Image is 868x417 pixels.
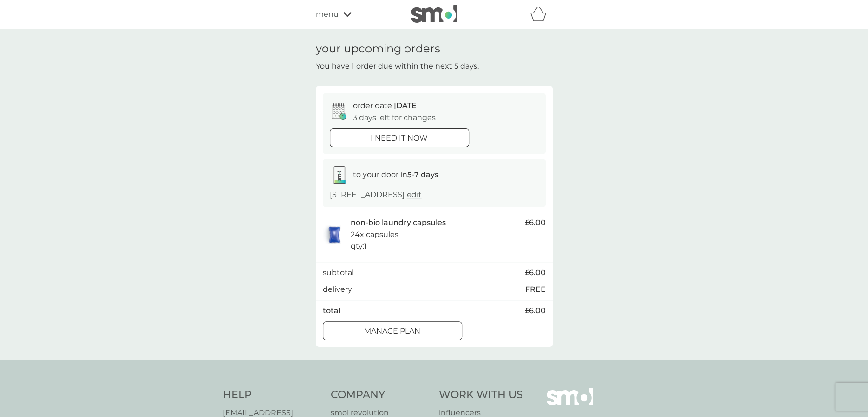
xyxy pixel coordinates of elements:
span: [DATE] [394,101,419,110]
p: i need it now [371,132,428,144]
p: delivery [323,283,352,295]
span: to your door in [353,170,438,179]
p: total [323,305,340,317]
p: qty : 1 [351,240,367,252]
a: edit [407,190,422,199]
span: £6.00 [525,217,546,229]
h4: Work With Us [439,388,523,402]
p: FREE [525,283,546,295]
p: subtotal [323,267,354,279]
p: order date [353,100,419,112]
h1: your upcoming orders [316,42,440,56]
h4: Help [223,388,322,402]
p: 3 days left for changes [353,112,436,124]
button: i need it now [330,128,469,147]
span: £6.00 [525,267,546,279]
h4: Company [331,388,430,402]
p: 24x capsules [351,229,398,241]
p: Manage plan [364,325,420,337]
span: £6.00 [525,305,546,317]
img: smol [411,5,457,23]
div: basket [529,5,553,24]
strong: 5-7 days [407,170,438,179]
p: You have 1 order due within the next 5 days. [316,60,479,72]
span: menu [316,8,339,20]
button: Manage plan [323,321,462,340]
p: [STREET_ADDRESS] [330,189,422,201]
p: non-bio laundry capsules [351,217,446,229]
